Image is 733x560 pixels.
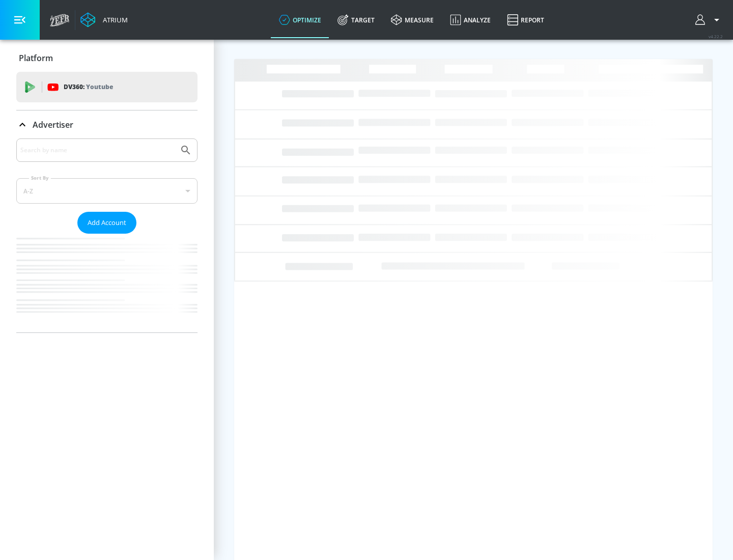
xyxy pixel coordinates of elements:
a: optimize [271,2,329,38]
a: measure [383,2,442,38]
button: Add Account [77,212,136,234]
p: Advertiser [33,119,73,130]
input: Search by name [20,144,175,157]
span: Add Account [88,217,126,229]
a: Target [329,2,383,38]
a: Report [499,2,552,38]
p: Platform [19,52,53,64]
div: A-Z [16,178,198,204]
a: Atrium [80,12,128,27]
span: v 4.22.2 [709,34,723,39]
p: Youtube [86,81,113,92]
p: DV360: [64,81,113,93]
a: Analyze [442,2,499,38]
div: DV360: Youtube [16,72,198,102]
div: Platform [16,44,198,72]
nav: list of Advertiser [16,234,198,332]
label: Sort By [29,175,51,181]
div: Advertiser [16,110,198,139]
div: Atrium [99,15,128,24]
div: Advertiser [16,138,198,332]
